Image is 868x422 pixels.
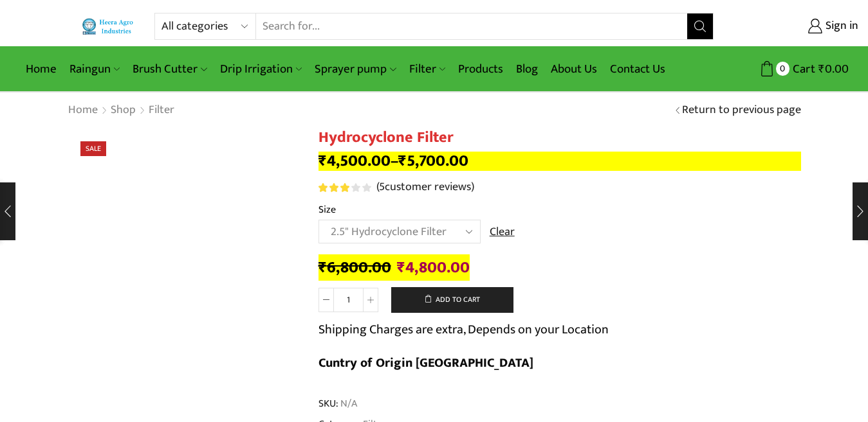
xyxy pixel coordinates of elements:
[391,287,513,313] button: Add to cart
[733,15,858,38] a: Sign in
[319,319,609,340] p: Shipping Charges are extra, Depends on your Location
[19,54,63,84] a: Home
[490,224,515,241] a: Clear options
[110,102,136,119] a: Shop
[319,254,327,281] span: ₹
[338,396,357,411] span: N/A
[68,102,98,119] a: Home
[687,13,713,39] button: Search button
[63,54,126,84] a: Raingun
[376,179,474,196] a: (5customer reviews)
[126,54,213,84] a: Brush Cutter
[403,54,452,84] a: Filter
[397,254,470,281] bdi: 4,800.00
[319,148,391,174] bdi: 4,500.00
[818,59,849,79] bdi: 0.00
[818,59,825,79] span: ₹
[319,183,373,192] span: 5
[682,102,801,119] a: Return to previous page
[790,60,815,78] span: Cart
[319,352,533,374] b: Cuntry of Origin [GEOGRAPHIC_DATA]
[319,128,801,147] h1: Hydrocyclone Filter
[544,54,604,84] a: About Us
[319,202,336,217] label: Size
[398,148,468,174] bdi: 5,700.00
[334,288,363,312] input: Product quantity
[776,62,790,75] span: 0
[822,18,858,35] span: Sign in
[308,54,402,84] a: Sprayer pump
[319,183,371,192] div: Rated 3.20 out of 5
[604,54,672,84] a: Contact Us
[319,254,391,281] bdi: 6,800.00
[726,57,849,81] a: 0 Cart ₹0.00
[319,152,801,171] p: –
[214,54,308,84] a: Drip Irrigation
[319,396,801,411] span: SKU:
[68,102,175,119] nav: Breadcrumb
[256,13,687,39] input: Search for...
[80,141,106,156] span: Sale
[398,148,407,174] span: ₹
[379,177,385,197] span: 5
[452,54,510,84] a: Products
[319,183,352,192] span: Rated out of 5 based on customer ratings
[319,148,327,174] span: ₹
[510,54,544,84] a: Blog
[148,102,175,119] a: Filter
[397,254,405,281] span: ₹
